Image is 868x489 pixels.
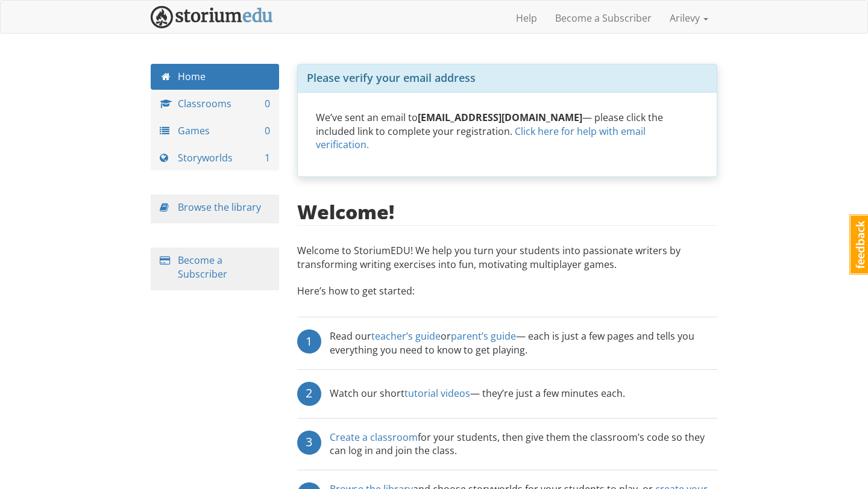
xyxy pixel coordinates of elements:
a: Click here for help with email verification. [316,125,646,152]
a: parent’s guide [451,329,516,343]
p: We’ve sent an email to — please click the included link to complete your registration. [316,111,699,152]
h2: Welcome! [297,201,394,222]
div: 1 [297,329,321,354]
a: Arilevy [661,3,717,33]
a: Browse the library [178,201,261,214]
div: 2 [297,382,321,406]
p: Here’s how to get started: [297,284,718,310]
a: teacher’s guide [371,329,441,343]
p: Welcome to StoriumEDU! We help you turn your students into passionate writers by transforming wri... [297,244,718,278]
a: Help [507,3,546,33]
div: for your students, then give them the classroom’s code so they can log in and join the class. [330,431,718,458]
span: 0 [265,124,270,138]
div: Watch our short — they’re just a few minutes each. [330,382,625,406]
span: 0 [265,97,270,111]
span: Please verify your email address [307,70,476,85]
a: Home [151,64,279,90]
a: Create a classroom [330,431,418,444]
strong: [EMAIL_ADDRESS][DOMAIN_NAME] [418,111,582,124]
a: Storyworlds 1 [151,145,279,171]
div: 3 [297,431,321,455]
img: StoriumEDU [151,6,273,28]
a: Games 0 [151,118,279,144]
a: Classrooms 0 [151,91,279,117]
a: Become a Subscriber [546,3,661,33]
a: Become a Subscriber [178,254,227,281]
a: tutorial videos [404,387,470,400]
div: Read our or — each is just a few pages and tells you everything you need to know to get playing. [330,329,718,357]
span: 1 [265,151,270,165]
